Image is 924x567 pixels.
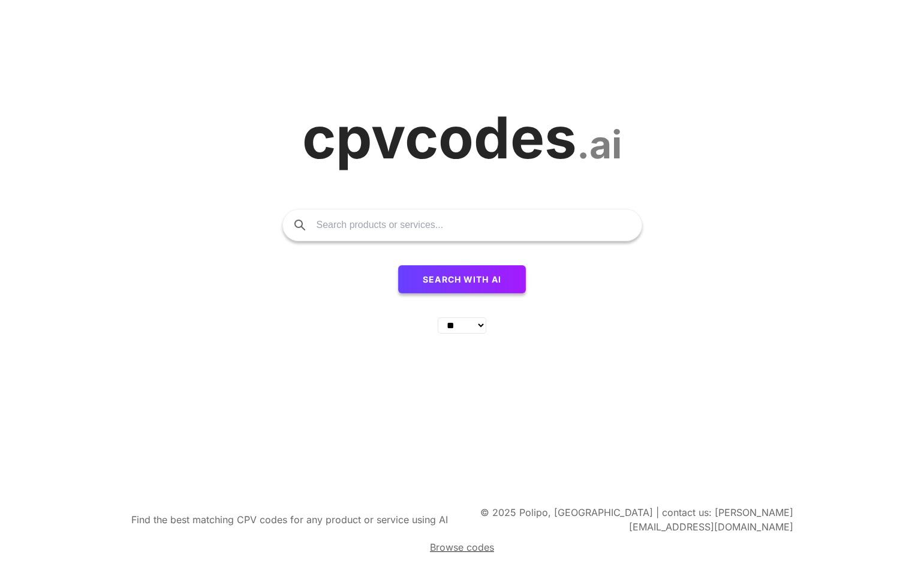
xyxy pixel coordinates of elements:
[317,209,630,241] input: Search products or services...
[131,514,448,526] span: Find the best matching CPV codes for any product or service using AI
[430,541,494,553] span: Browse codes
[423,274,501,284] span: Search with AI
[480,506,793,533] span: © 2025 Polipo, [GEOGRAPHIC_DATA] | contact us: [PERSON_NAME][EMAIL_ADDRESS][DOMAIN_NAME]
[302,103,577,172] span: cpvcodes
[577,121,622,167] span: .ai
[398,265,526,294] button: Search with AI
[430,540,494,554] a: Browse codes
[302,103,622,172] a: cpvcodes.ai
